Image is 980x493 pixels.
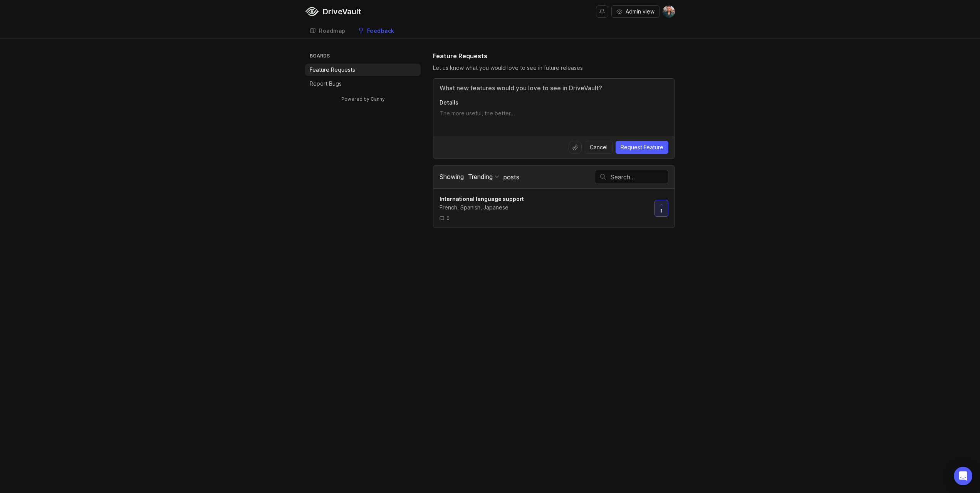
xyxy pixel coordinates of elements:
[621,144,663,151] span: Request Feature
[433,64,675,72] div: Let us know what you would love to see in future releases
[440,110,668,125] textarea: Details
[310,66,355,74] p: Feature Requests
[305,5,319,19] img: DriveVault logo
[611,173,668,181] input: Search…
[446,215,450,221] span: 0
[323,8,361,15] div: DriveVault
[440,195,654,221] a: International language supportFrench, Spanish, Japanese0
[440,99,668,106] p: Details
[305,64,421,76] a: Feature Requests
[440,83,668,93] input: Title
[305,78,421,90] a: Report Bugs
[308,51,421,62] h3: Boards
[367,28,394,34] div: Feedback
[440,203,648,212] div: French, Spanish, Japanese
[626,8,654,15] span: Admin view
[654,200,668,217] button: 1
[585,141,612,154] button: Cancel
[596,5,608,18] button: Notifications
[340,95,386,103] a: Powered by Canny
[611,5,659,18] button: Admin view
[305,23,350,39] a: Roadmap
[590,144,607,151] span: Cancel
[663,5,675,18] img: Frase
[660,208,663,214] span: 1
[433,51,487,61] h1: Feature Requests
[310,80,342,88] p: Report Bugs
[954,467,972,485] div: Open Intercom Messenger
[353,23,399,39] a: Feedback
[440,196,524,202] span: International language support
[467,172,501,182] button: Showing
[503,173,519,181] span: posts
[616,141,668,154] button: Request Feature
[468,172,493,181] div: Trending
[440,173,464,181] span: Showing
[319,28,346,34] div: Roadmap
